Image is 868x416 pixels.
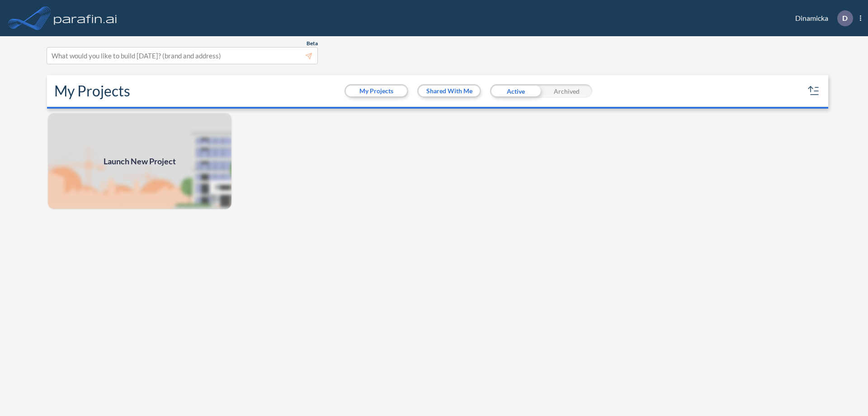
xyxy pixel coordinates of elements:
[307,40,318,47] span: Beta
[104,155,176,167] span: Launch New Project
[842,14,848,22] p: D
[54,82,130,100] h2: My Projects
[47,112,232,210] a: Launch New Project
[47,112,232,210] img: add
[541,84,592,98] div: Archived
[346,86,407,96] button: My Projects
[419,86,480,96] button: Shared With Me
[807,84,821,98] button: sort
[782,10,861,26] div: Dinamicka
[490,84,541,98] div: Active
[52,9,119,27] img: logo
